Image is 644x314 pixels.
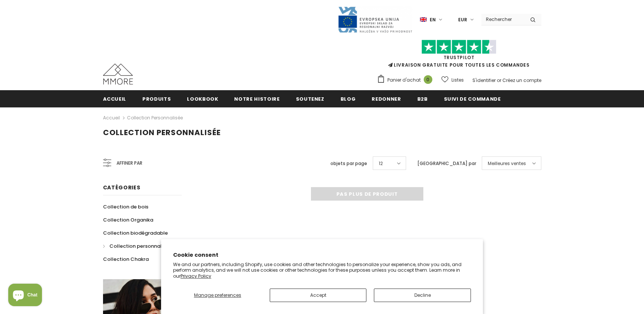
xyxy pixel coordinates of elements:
[458,16,467,24] span: EUR
[109,243,172,250] span: Collection personnalisée
[417,160,476,167] label: [GEOGRAPHIC_DATA] par
[374,289,471,302] button: Decline
[377,74,436,86] a: Panier d'achat 0
[103,240,172,253] a: Collection personnalisée
[387,76,421,84] span: Panier d'achat
[379,160,383,167] span: 12
[103,113,120,122] a: Accueil
[444,54,475,61] a: TrustPilot
[296,90,324,107] a: soutenez
[444,90,501,107] a: Suivi de commande
[173,251,471,259] h2: Cookie consent
[502,77,541,83] a: Créez un compte
[181,273,211,279] a: Privacy Policy
[341,90,356,107] a: Blog
[417,95,428,103] span: B2B
[330,160,367,167] label: objets par page
[103,127,221,138] span: Collection personnalisée
[103,213,153,226] a: Collection Organika
[430,16,436,24] span: en
[270,289,367,302] button: Accept
[372,95,401,103] span: Redonner
[187,90,218,107] a: Lookbook
[173,262,471,279] p: We and our partners, including Shopify, use cookies and other technologies to personalize your ex...
[377,43,541,68] span: LIVRAISON GRATUITE POUR TOUTES LES COMMANDES
[421,40,496,54] img: Faites confiance aux étoiles pilotes
[103,90,127,107] a: Accueil
[103,203,148,210] span: Collection de bois
[103,229,168,237] span: Collection biodégradable
[103,184,140,191] span: Catégories
[103,200,148,213] a: Collection de bois
[481,14,524,25] input: Search Site
[341,95,356,103] span: Blog
[234,95,279,103] span: Notre histoire
[103,95,127,103] span: Accueil
[142,90,171,107] a: Produits
[444,95,501,103] span: Suivi de commande
[338,6,412,33] img: Javni Razpis
[488,160,526,167] span: Meilleures ventes
[127,115,183,121] a: Collection personnalisée
[117,159,142,167] span: Affiner par
[103,64,133,85] img: Cas MMORE
[420,16,427,23] img: i-lang-1.png
[472,77,496,83] a: S'identifier
[451,76,464,84] span: Listes
[6,284,44,308] inbox-online-store-chat: Shopify online store chat
[173,289,262,302] button: Manage preferences
[424,75,432,84] span: 0
[194,292,241,298] span: Manage preferences
[338,16,412,22] a: Javni Razpis
[142,95,171,103] span: Produits
[103,226,168,240] a: Collection biodégradable
[296,95,324,103] span: soutenez
[103,253,149,266] a: Collection Chakra
[497,77,501,83] span: or
[187,95,218,103] span: Lookbook
[417,90,428,107] a: B2B
[103,256,149,263] span: Collection Chakra
[234,90,279,107] a: Notre histoire
[372,90,401,107] a: Redonner
[441,73,464,86] a: Listes
[103,216,153,223] span: Collection Organika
